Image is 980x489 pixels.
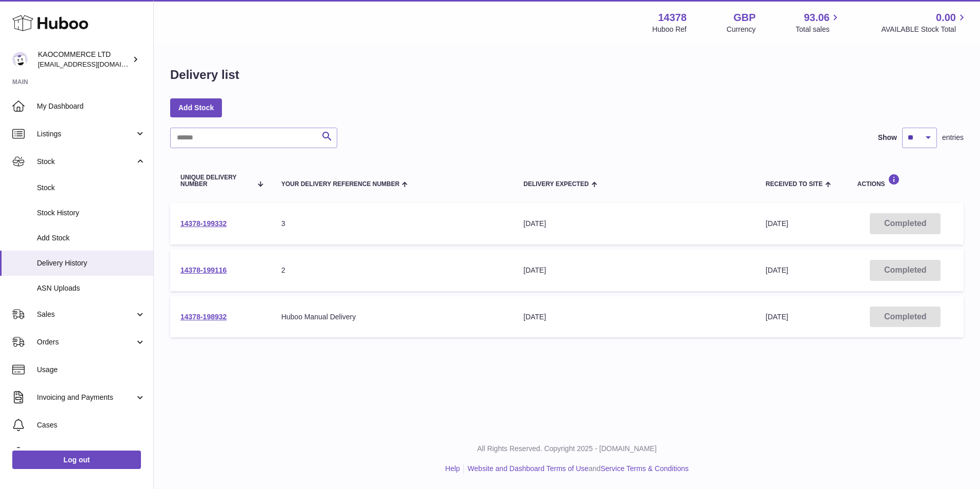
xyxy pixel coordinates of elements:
[37,310,135,319] span: Sales
[727,25,756,34] div: Currency
[180,313,227,321] a: 14378-198932
[464,464,688,474] li: and
[881,25,968,34] span: AVAILABLE Stock Total
[180,219,227,228] a: 14378-199332
[12,52,28,67] img: internalAdmin-14378@internal.huboo.com
[38,50,130,69] div: KAOCOMMERCE LTD
[523,266,745,275] div: [DATE]
[523,181,588,188] span: Delivery Expected
[37,233,146,243] span: Add Stock
[170,98,222,117] a: Add Stock
[281,219,503,229] div: 3
[601,464,689,473] a: Service Terms & Conditions
[281,181,400,188] span: Your Delivery Reference Number
[733,11,756,25] strong: GBP
[281,266,503,275] div: 2
[804,11,829,25] span: 93.06
[652,25,687,34] div: Huboo Ref
[942,133,964,142] span: entries
[37,420,146,430] span: Cases
[766,266,788,274] span: [DATE]
[878,133,897,142] label: Show
[857,174,953,188] div: Actions
[180,174,252,188] span: Unique Delivery Number
[162,444,972,454] p: All Rights Reserved. Copyright 2025 - [DOMAIN_NAME]
[658,11,687,25] strong: 14378
[37,157,135,167] span: Stock
[795,11,841,34] a: 93.06 Total sales
[38,60,151,68] span: [EMAIL_ADDRESS][DOMAIN_NAME]
[445,464,460,473] a: Help
[37,101,146,111] span: My Dashboard
[523,219,745,229] div: [DATE]
[37,337,135,347] span: Orders
[37,283,146,293] span: ASN Uploads
[37,393,135,402] span: Invoicing and Payments
[37,365,146,375] span: Usage
[881,11,968,34] a: 0.00 AVAILABLE Stock Total
[170,67,239,83] h1: Delivery list
[37,183,146,193] span: Stock
[795,25,841,34] span: Total sales
[766,313,788,321] span: [DATE]
[37,258,146,268] span: Delivery History
[467,464,588,473] a: Website and Dashboard Terms of Use
[523,312,745,322] div: [DATE]
[766,181,823,188] span: Received to Site
[37,129,135,139] span: Listings
[12,451,141,469] a: Log out
[936,11,956,25] span: 0.00
[37,208,146,218] span: Stock History
[281,312,503,322] div: Huboo Manual Delivery
[180,266,227,274] a: 14378-199116
[766,219,788,228] span: [DATE]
